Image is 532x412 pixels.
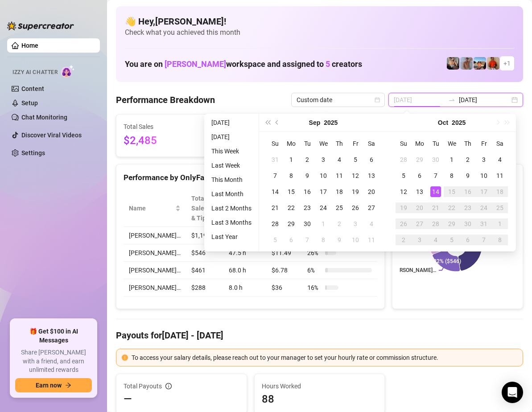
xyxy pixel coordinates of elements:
[414,154,425,165] div: 29
[366,186,377,197] div: 20
[492,232,508,248] td: 2025-11-08
[478,170,489,181] div: 10
[492,184,508,200] td: 2025-10-18
[307,265,322,275] span: 6 %
[430,202,441,213] div: 21
[396,168,412,184] td: 2025-10-05
[412,200,428,216] td: 2025-10-20
[476,232,492,248] td: 2025-11-07
[283,232,299,248] td: 2025-10-06
[462,202,473,213] div: 23
[302,218,313,229] div: 30
[444,200,460,216] td: 2025-10-22
[186,279,223,297] td: $288
[366,154,377,165] div: 6
[347,216,363,232] td: 2025-10-03
[478,218,489,229] div: 31
[208,146,255,157] li: This Week
[267,200,283,216] td: 2025-09-21
[116,329,523,342] h4: Payouts for [DATE] - [DATE]
[307,283,322,293] span: 16 %
[21,85,44,92] a: Content
[347,200,363,216] td: 2025-09-26
[331,152,347,168] td: 2025-09-04
[396,200,412,216] td: 2025-10-19
[315,184,331,200] td: 2025-09-17
[462,218,473,229] div: 30
[270,202,280,213] div: 21
[366,202,377,213] div: 27
[302,170,313,181] div: 9
[366,235,377,245] div: 11
[318,186,329,197] div: 17
[478,202,489,213] div: 24
[444,152,460,168] td: 2025-10-01
[366,170,377,181] div: 13
[315,216,331,232] td: 2025-10-01
[412,168,428,184] td: 2025-10-06
[444,168,460,184] td: 2025-10-08
[124,227,186,244] td: [PERSON_NAME]…
[334,235,345,245] div: 9
[318,170,329,181] div: 10
[267,168,283,184] td: 2025-09-07
[462,235,473,245] div: 6
[460,57,473,70] img: Joey
[315,152,331,168] td: 2025-09-03
[15,378,92,392] button: Earn nowarrow-right
[398,170,409,181] div: 5
[186,190,223,227] th: Total Sales & Tips
[270,186,280,197] div: 14
[299,136,315,152] th: Tu
[302,202,313,213] div: 23
[350,202,361,213] div: 26
[398,186,409,197] div: 12
[36,382,62,389] span: Earn now
[299,232,315,248] td: 2025-10-07
[299,152,315,168] td: 2025-09-02
[283,136,299,152] th: Mo
[444,136,460,152] th: We
[430,154,441,165] div: 30
[186,244,223,262] td: $546
[428,184,444,200] td: 2025-10-14
[299,216,315,232] td: 2025-09-30
[478,154,489,165] div: 3
[446,218,457,229] div: 29
[366,218,377,229] div: 4
[299,184,315,200] td: 2025-09-16
[116,94,215,106] h4: Performance Breakdown
[350,235,361,245] div: 10
[326,59,330,69] span: 5
[492,136,508,152] th: Sa
[430,170,441,181] div: 7
[208,189,255,199] li: Last Month
[318,218,329,229] div: 1
[124,190,186,227] th: Name
[363,184,379,200] td: 2025-09-20
[7,21,74,30] img: logo-BBDzfeDw.svg
[12,68,58,77] span: Izzy AI Chatter
[331,136,347,152] th: Th
[191,194,211,223] span: Total Sales & Tips
[460,168,476,184] td: 2025-10-09
[334,202,345,213] div: 25
[124,132,205,149] span: $2,485
[428,232,444,248] td: 2025-11-04
[283,216,299,232] td: 2025-09-29
[21,149,45,157] a: Settings
[503,58,511,68] span: + 1
[315,168,331,184] td: 2025-09-10
[478,235,489,245] div: 7
[476,152,492,168] td: 2025-10-03
[165,383,172,389] span: info-circle
[208,132,255,142] li: [DATE]
[394,95,445,105] input: Start date
[286,202,297,213] div: 22
[398,202,409,213] div: 19
[492,168,508,184] td: 2025-10-11
[363,216,379,232] td: 2025-10-04
[266,262,302,279] td: $6.78
[428,168,444,184] td: 2025-10-07
[270,154,280,165] div: 31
